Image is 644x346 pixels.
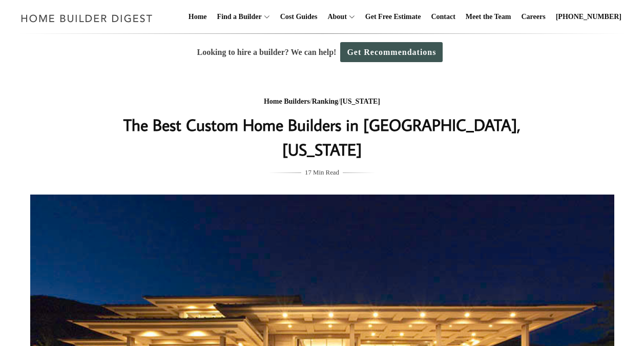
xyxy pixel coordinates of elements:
[552,1,626,33] a: [PHONE_NUMBER]
[517,1,550,33] a: Careers
[213,1,262,33] a: Find a Builder
[361,1,425,33] a: Get Free Estimate
[118,112,527,162] h1: The Best Custom Home Builders in [GEOGRAPHIC_DATA], [US_STATE]
[264,98,310,105] a: Home Builders
[305,167,339,178] span: 17 Min Read
[340,98,380,105] a: [US_STATE]
[462,1,515,33] a: Meet the Team
[340,42,443,62] a: Get Recommendations
[312,98,338,105] a: Ranking
[276,1,322,33] a: Cost Guides
[16,8,157,28] img: Home Builder Digest
[323,1,346,33] a: About
[427,1,459,33] a: Contact
[118,95,527,108] div: / /
[184,1,211,33] a: Home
